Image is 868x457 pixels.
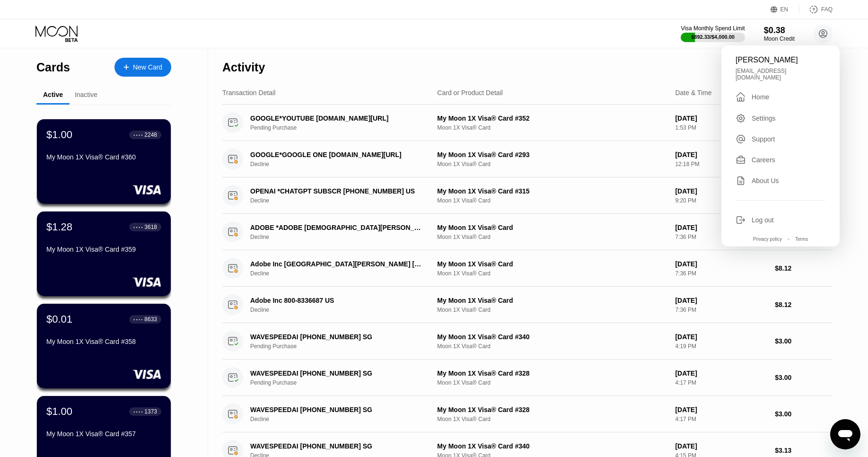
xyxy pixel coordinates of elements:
div: My Moon 1X Visa® Card #359 [46,246,161,253]
iframe: Button to launch messaging window [830,419,860,449]
div: WAVESPEEDAI [PHONE_NUMBER] SGDeclineMy Moon 1X Visa® Card #328Moon 1X Visa® Card[DATE]4:17 PM$3.00 [222,396,833,432]
div: Active [43,91,63,98]
div: ADOBE *ADOBE [DEMOGRAPHIC_DATA][PERSON_NAME] [GEOGRAPHIC_DATA]DeclineMy Moon 1X Visa® CardMoon 1X... [222,214,833,250]
div: Date & Time [675,89,711,97]
div: New Card [114,58,171,77]
div: Terms [795,237,808,242]
div: Inactive [75,91,97,98]
div: 4:17 PM [675,379,767,386]
div: $3.00 [775,410,833,418]
div: Moon 1X Visa® Card [437,161,667,167]
div: Moon 1X Visa® Card [437,379,667,386]
div: $3.13 [775,447,833,454]
div: My Moon 1X Visa® Card [437,260,667,268]
div: $1.00 [46,129,72,141]
div: My Moon 1X Visa® Card #360 [46,153,161,161]
div: My Moon 1X Visa® Card #293 [437,151,667,158]
div: Moon 1X Visa® Card [437,343,667,350]
div: $0.01● ● ● ●8633My Moon 1X Visa® Card #358 [37,304,171,388]
div: WAVESPEEDAI [PHONE_NUMBER] SG [250,333,424,341]
div: ● ● ● ● [133,318,143,321]
div: Settings [752,114,776,122]
div: [DATE] [675,187,767,195]
div: 2248 [144,132,157,138]
div: EN [780,6,789,13]
div: Moon 1X Visa® Card [437,124,667,131]
div: 9:20 PM [675,197,767,204]
div: Pending Purchase [250,379,437,386]
div: 7:36 PM [675,234,767,240]
div: [DATE] [675,260,767,268]
div: Transaction Detail [222,89,275,97]
div: Privacy policy [753,237,782,242]
div: FAQ [799,5,833,14]
div: GOOGLE*YOUTUBE [DOMAIN_NAME][URL]Pending PurchaseMy Moon 1X Visa® Card #352Moon 1X Visa® Card[DAT... [222,105,833,141]
div: Moon 1X Visa® Card [437,270,667,277]
div: My Moon 1X Visa® Card [437,224,667,231]
div: GOOGLE*YOUTUBE [DOMAIN_NAME][URL] [250,114,424,122]
div: 1:53 PM [675,124,767,131]
div: Card or Product Detail [437,89,503,97]
div: 1373 [144,408,157,415]
div: 4:17 PM [675,416,767,422]
div: 12:18 PM [675,161,767,167]
div: Home [736,91,825,103]
div: $0.01 [46,313,72,325]
div: ● ● ● ● [133,410,143,413]
div: $1.28● ● ● ●3618My Moon 1X Visa® Card #359 [37,211,171,296]
div: [DATE] [675,442,767,450]
div: Adobe Inc [GEOGRAPHIC_DATA][PERSON_NAME] [GEOGRAPHIC_DATA]DeclineMy Moon 1X Visa® CardMoon 1X Vis... [222,250,833,287]
div: ● ● ● ● [133,226,143,228]
div:  [736,91,746,103]
div: [DATE] [675,151,767,158]
div: Moon 1X Visa® Card [437,416,667,422]
div: 3618 [144,224,157,230]
div: Decline [250,416,437,422]
div: My Moon 1X Visa® Card #357 [46,430,161,438]
div: Visa Monthly Spend Limit [681,25,745,32]
div: Decline [250,161,437,167]
div: Pending Purchase [250,343,437,350]
div: Moon Credit [764,35,795,42]
div: FAQ [821,6,833,13]
div: Settings [736,113,825,123]
div: Moon 1X Visa® Card [437,197,667,204]
div: $1.00● ● ● ●2248My Moon 1X Visa® Card #360 [37,119,171,204]
div: [DATE] [675,406,767,413]
div: My Moon 1X Visa® Card #328 [437,406,667,413]
div: Decline [250,307,437,313]
div: Careers [752,156,775,164]
div: $3.00 [775,337,833,345]
div: New Card [133,63,162,71]
div: About Us [752,177,779,185]
div: Decline [250,197,437,204]
div: 7:36 PM [675,270,767,277]
div: $1.28 [46,221,72,233]
div: Activity [222,61,265,74]
div: About Us [736,176,825,186]
div: WAVESPEEDAI [PHONE_NUMBER] SG [250,406,424,413]
div: [DATE] [675,297,767,304]
div: [DATE] [675,369,767,377]
div: [DATE] [675,333,767,341]
div: 7:36 PM [675,307,767,313]
div: $3.00 [775,374,833,381]
div: Adobe Inc 800-8336687 US [250,297,424,304]
div: $1.00 [46,405,72,418]
div: OPENAI *CHATGPT SUBSCR [PHONE_NUMBER] US [250,187,424,195]
div: My Moon 1X Visa® Card #315 [437,187,667,195]
div: My Moon 1X Visa® Card #328 [437,369,667,377]
div: WAVESPEEDAI [PHONE_NUMBER] SG [250,442,424,450]
div: ● ● ● ● [133,133,143,136]
div: [DATE] [675,224,767,231]
div: 4:19 PM [675,343,767,350]
div: Decline [250,270,437,277]
div: Moon 1X Visa® Card [437,234,667,240]
div: WAVESPEEDAI [PHONE_NUMBER] SG [250,369,424,377]
div: $8.12 [775,264,833,272]
div: [PERSON_NAME] [736,56,825,64]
